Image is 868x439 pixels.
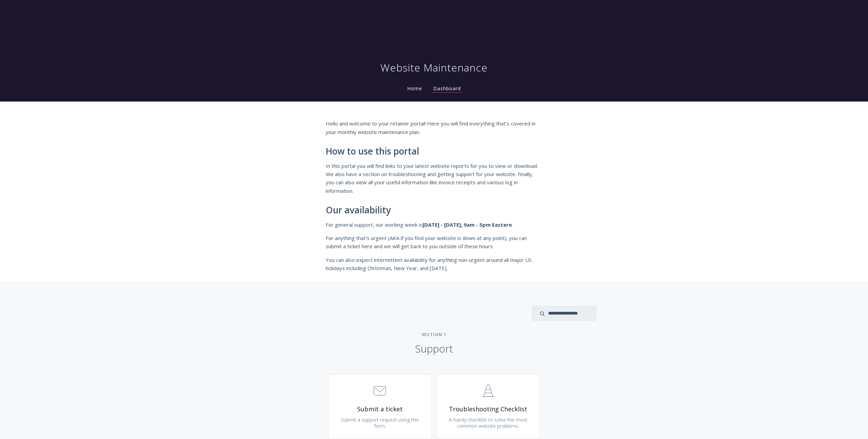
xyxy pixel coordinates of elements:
a: Dashboard [432,85,462,93]
strong: [DATE] - [DATE], 9am - 5pm Eastern [423,221,512,228]
p: You can also expect intermittent availability for anything non-urgent around all major US holiday... [326,256,543,272]
a: Home [406,85,424,92]
span: A handy checklist to solve the most common website problems. [449,416,528,429]
span: Submit a support request using this form. [341,416,419,429]
h2: Our availability [326,205,543,215]
a: Submit a ticket Submit a support request using this form. [328,374,431,439]
span: Troubleshooting Checklist [448,405,529,413]
p: For anything that's urgent (AKA if you find your website is down at any point), you can submit a ... [326,234,543,251]
h2: How to use this portal [326,146,543,157]
a: Troubleshooting Checklist A handy checklist to solve the most common website problems. [437,374,540,439]
p: For general support, our working week is . [326,221,543,229]
span: Submit a ticket [339,405,421,413]
p: In this portal you will find links to your latest website reports for you to view or download. We... [326,162,543,195]
input: search input [532,306,597,321]
h1: Website Maintenance [380,61,488,75]
p: Hello and welcome to your retainer portal! Here you will find everything that's covered in your m... [326,119,543,136]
